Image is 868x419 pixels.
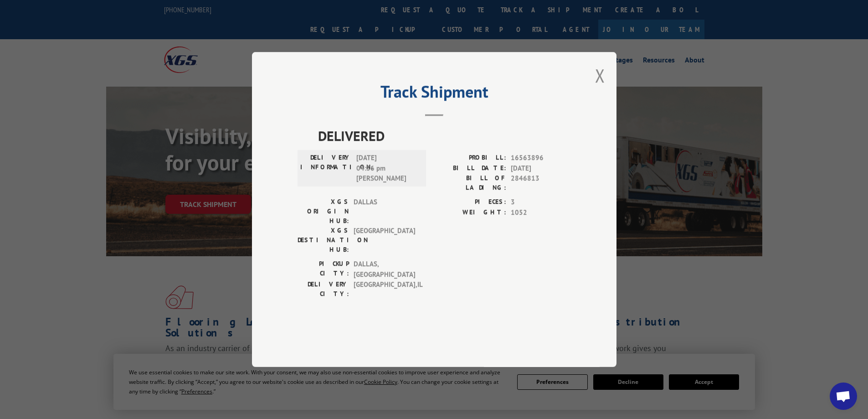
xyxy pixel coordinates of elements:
[434,207,506,218] label: WEIGHT:
[298,85,571,103] h2: Track Shipment
[356,153,418,184] span: [DATE] 04:36 pm [PERSON_NAME]
[511,173,571,192] span: 2846813
[434,153,506,163] label: PROBILL:
[511,197,571,207] span: 3
[511,207,571,218] span: 1052
[298,259,349,279] label: PICKUP CITY:
[595,63,605,88] button: Close modal
[354,197,415,226] span: DALLAS
[354,226,415,254] span: [GEOGRAPHIC_DATA]
[830,383,857,410] div: Open chat
[434,197,506,207] label: PIECES:
[434,173,506,192] label: BILL OF LADING:
[354,259,415,279] span: DALLAS , [GEOGRAPHIC_DATA]
[511,153,571,163] span: 16563896
[300,153,352,184] label: DELIVERY INFORMATION:
[318,125,571,146] span: DELIVERED
[298,279,349,299] label: DELIVERY CITY:
[511,163,571,174] span: [DATE]
[354,279,415,299] span: [GEOGRAPHIC_DATA] , IL
[298,197,349,226] label: XGS ORIGIN HUB:
[434,163,506,174] label: BILL DATE:
[298,226,349,254] label: XGS DESTINATION HUB:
